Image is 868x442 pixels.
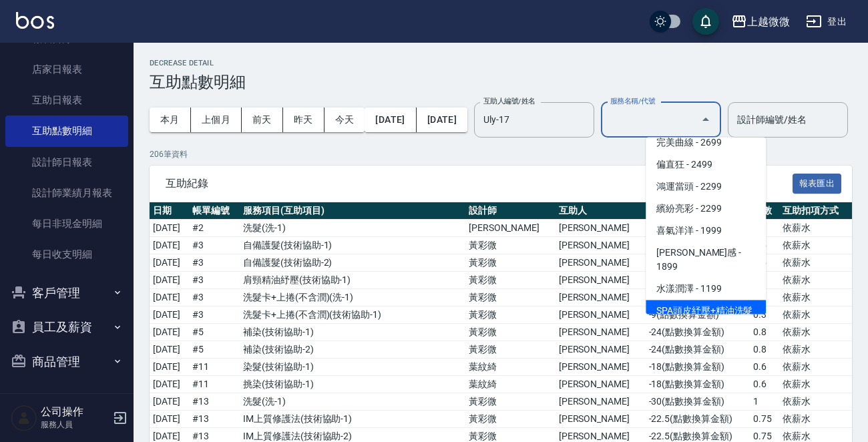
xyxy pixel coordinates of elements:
[646,220,766,242] span: 喜氣洋洋 - 1999
[646,198,766,220] span: 繽紛亮彩 - 2299
[793,176,842,189] a: 報表匯出
[240,220,465,237] td: 洗髮 ( 洗-1 )
[189,272,240,289] td: # 3
[150,148,852,160] p: 206 筆資料
[750,306,779,324] td: 0.3
[610,96,655,106] label: 服務名稱/代號
[646,176,766,198] span: 鴻運當頭 - 2299
[465,376,556,393] td: 葉紋綺
[695,109,716,130] button: Close
[556,359,646,376] td: [PERSON_NAME]
[556,254,646,272] td: [PERSON_NAME]
[166,177,793,190] span: 互助紀錄
[779,306,852,324] td: 依薪水
[150,220,189,237] td: [DATE]
[5,239,128,270] a: 每日收支明細
[726,8,795,35] button: 上越微微
[556,272,646,289] td: [PERSON_NAME]
[324,107,365,132] button: 今天
[779,254,852,272] td: 依薪水
[646,132,766,154] span: 完美曲線 - 2699
[646,324,750,341] td: -24 ( 點數換算金額 )
[556,220,646,237] td: [PERSON_NAME]
[465,289,556,306] td: 黃彩微
[240,376,465,393] td: 挑染 ( 技術協助-1 )
[189,220,240,237] td: # 2
[150,411,189,428] td: [DATE]
[779,237,852,254] td: 依薪水
[779,220,852,237] td: 依薪水
[5,310,128,345] button: 員工及薪資
[750,376,779,393] td: 0.6
[150,376,189,393] td: [DATE]
[779,376,852,393] td: 依薪水
[646,306,750,324] td: -9 ( 點數換算金額 )
[556,393,646,411] td: [PERSON_NAME]
[5,178,128,208] a: 設計師業績月報表
[240,359,465,376] td: 染髮 ( 技術協助-1 )
[189,341,240,359] td: # 5
[150,341,189,359] td: [DATE]
[779,202,852,220] th: 互助扣項方式
[646,411,750,428] td: -22.5 ( 點數換算金額 )
[779,272,852,289] td: 依薪水
[240,324,465,341] td: 補染 ( 技術協助-1 )
[150,289,189,306] td: [DATE]
[779,341,852,359] td: 依薪水
[283,107,324,132] button: 昨天
[779,393,852,411] td: 依薪水
[365,107,416,132] button: [DATE]
[41,405,109,419] h5: 公司操作
[189,393,240,411] td: # 13
[240,306,465,324] td: 洗髮卡+上捲(不含潤) ( 技術協助-1 )
[150,73,852,91] h3: 互助點數明細
[5,208,128,239] a: 每日非現金明細
[779,359,852,376] td: 依薪水
[556,324,646,341] td: [PERSON_NAME]
[556,341,646,359] td: [PERSON_NAME]
[240,393,465,411] td: 洗髮 ( 洗-1 )
[150,272,189,289] td: [DATE]
[150,59,852,67] h2: Decrease Detail
[465,411,556,428] td: 黃彩微
[150,393,189,411] td: [DATE]
[779,411,852,428] td: 依薪水
[189,376,240,393] td: # 11
[646,242,766,278] span: [PERSON_NAME]感 - 1899
[750,359,779,376] td: 0.6
[465,341,556,359] td: 黃彩微
[801,9,852,34] button: 登出
[189,359,240,376] td: # 11
[556,376,646,393] td: [PERSON_NAME]
[556,289,646,306] td: [PERSON_NAME]
[5,116,128,146] a: 互助點數明細
[5,276,128,310] button: 客戶管理
[465,202,556,220] th: 設計師
[189,289,240,306] td: # 3
[556,306,646,324] td: [PERSON_NAME]
[747,13,790,30] div: 上越微微
[150,237,189,254] td: [DATE]
[750,393,779,411] td: 1
[5,54,128,85] a: 店家日報表
[240,254,465,272] td: 自備護髮 ( 技術協助-2 )
[150,324,189,341] td: [DATE]
[417,107,467,132] button: [DATE]
[779,289,852,306] td: 依薪水
[150,359,189,376] td: [DATE]
[692,8,719,35] button: save
[5,345,128,379] button: 商品管理
[483,96,535,106] label: 互助人編號/姓名
[150,107,191,132] button: 本月
[189,254,240,272] td: # 3
[556,237,646,254] td: [PERSON_NAME]
[240,289,465,306] td: 洗髮卡+上捲(不含潤) ( 洗-1 )
[465,220,556,237] td: [PERSON_NAME]
[750,411,779,428] td: 0.75
[465,272,556,289] td: 黃彩微
[750,324,779,341] td: 0.8
[465,393,556,411] td: 黃彩微
[240,272,465,289] td: 肩頸精油紓壓 ( 技術協助-1 )
[556,411,646,428] td: [PERSON_NAME]
[189,306,240,324] td: # 3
